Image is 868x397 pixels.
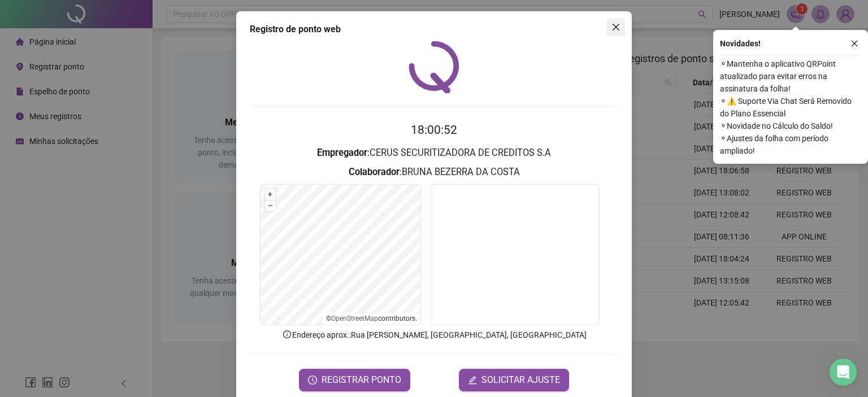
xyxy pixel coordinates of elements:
button: editSOLICITAR AJUSTE [459,369,569,391]
span: close [850,40,858,47]
a: OpenStreetMap [331,315,378,322]
span: REGISTRAR PONTO [322,373,401,387]
button: + [265,189,276,200]
button: Close [607,18,625,36]
span: ⚬ Mantenha o aplicativo QRPoint atualizado para evitar erros na assinatura da folha! [720,58,861,95]
span: clock-circle [308,376,317,385]
button: REGISTRAR PONTO [299,369,410,391]
span: info-circle [282,329,292,339]
span: ⚬ Novidade no Cálculo do Saldo! [720,120,861,132]
strong: Empregador [317,147,367,158]
div: Registro de ponto web [250,23,618,36]
h3: : BRUNA BEZERRA DA COSTA [250,165,618,180]
span: close [611,23,620,32]
span: Novidades ! [720,37,761,50]
h3: : CERUS SECURITIZADORA DE CREDITOS S.A [250,146,618,160]
div: Open Intercom Messenger [830,359,857,386]
time: 18:00:52 [411,123,457,137]
span: ⚬ ⚠️ Suporte Via Chat Será Removido do Plano Essencial [720,95,861,120]
span: edit [468,376,477,385]
span: ⚬ Ajustes da folha com período ampliado! [720,132,861,157]
button: – [265,200,276,211]
p: Endereço aprox. : Rua [PERSON_NAME], [GEOGRAPHIC_DATA], [GEOGRAPHIC_DATA] [250,329,618,341]
li: © contributors. [326,315,417,322]
span: SOLICITAR AJUSTE [481,373,560,387]
img: QRPoint [409,41,459,93]
strong: Colaborador [349,167,400,177]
